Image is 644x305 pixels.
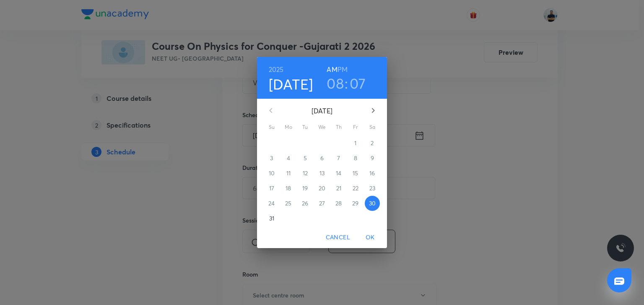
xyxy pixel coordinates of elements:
button: 07 [350,74,366,92]
button: 31 [264,211,279,226]
span: Tu [298,123,313,131]
p: 31 [269,214,274,223]
p: 30 [369,199,376,208]
span: Sa [365,123,380,131]
span: OK [360,232,380,243]
span: Th [331,123,346,131]
button: PM [338,64,348,75]
p: [DATE] [281,106,363,116]
button: 08 [327,74,344,92]
span: Fr [348,123,363,131]
button: [DATE] [269,75,313,93]
span: Mo [281,123,296,131]
button: 30 [365,196,380,211]
button: Cancel [322,230,353,245]
button: 2025 [269,64,284,75]
button: OK [357,230,384,245]
button: AM [327,64,337,75]
h3: : [345,74,348,92]
span: Cancel [326,232,350,243]
span: Su [264,123,279,131]
span: We [314,123,330,131]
